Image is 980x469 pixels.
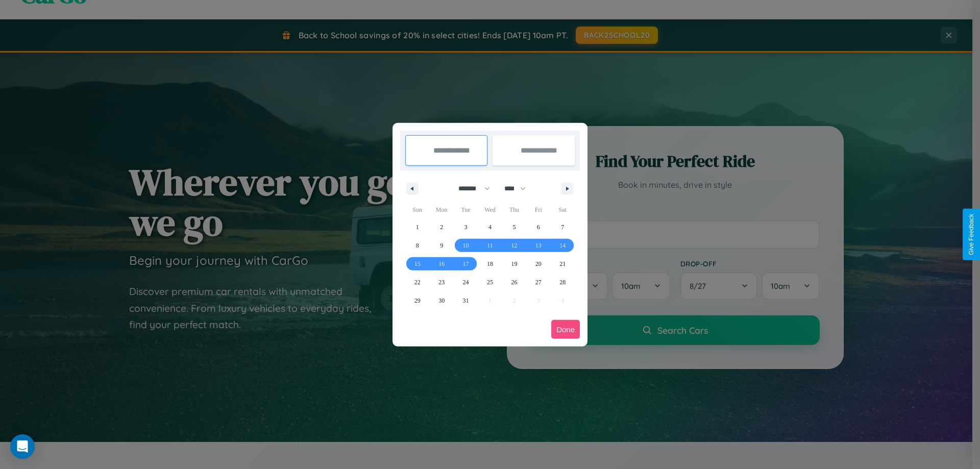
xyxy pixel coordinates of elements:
span: 9 [440,236,443,255]
span: 6 [537,218,540,236]
span: 11 [487,236,493,255]
span: Wed [478,202,502,218]
button: 26 [502,273,526,291]
button: Done [551,320,580,339]
span: 22 [414,273,421,291]
span: 4 [488,218,492,236]
span: 13 [535,236,542,255]
span: 12 [511,236,517,255]
span: 23 [438,273,445,291]
span: 27 [535,273,542,291]
button: 16 [429,255,453,273]
span: 31 [463,291,469,310]
button: 27 [526,273,550,291]
button: 31 [454,291,478,310]
button: 4 [478,218,502,236]
span: 10 [463,236,469,255]
span: 15 [414,255,421,273]
button: 14 [551,236,575,255]
button: 5 [502,218,526,236]
button: 23 [429,273,453,291]
span: 14 [559,236,566,255]
button: 10 [454,236,478,255]
span: Thu [502,202,526,218]
span: Fri [526,202,550,218]
span: 16 [438,255,445,273]
button: 8 [405,236,429,255]
button: 9 [429,236,453,255]
span: Tue [454,202,478,218]
button: 12 [502,236,526,255]
button: 17 [454,255,478,273]
span: 25 [487,273,493,291]
button: 28 [551,273,575,291]
button: 18 [478,255,502,273]
button: 11 [478,236,502,255]
span: 21 [559,255,566,273]
span: 8 [416,236,419,255]
button: 7 [551,218,575,236]
button: 15 [405,255,429,273]
span: 30 [438,291,445,310]
span: 20 [535,255,542,273]
span: 28 [559,273,566,291]
span: 7 [561,218,564,236]
span: 2 [440,218,443,236]
span: 29 [414,291,421,310]
button: 25 [478,273,502,291]
button: 3 [454,218,478,236]
button: 22 [405,273,429,291]
button: 20 [526,255,550,273]
button: 29 [405,291,429,310]
span: Sun [405,202,429,218]
button: 6 [526,218,550,236]
button: 24 [454,273,478,291]
div: Open Intercom Messenger [10,434,35,459]
span: 19 [511,255,517,273]
span: 17 [463,255,469,273]
div: Give Feedback [968,214,975,255]
span: 1 [416,218,419,236]
button: 19 [502,255,526,273]
span: 18 [487,255,493,273]
button: 1 [405,218,429,236]
button: 13 [526,236,550,255]
span: Sat [551,202,575,218]
button: 21 [551,255,575,273]
span: 3 [464,218,468,236]
span: 26 [511,273,517,291]
button: 2 [429,218,453,236]
span: 5 [512,218,516,236]
span: Mon [429,202,453,218]
button: 30 [429,291,453,310]
span: 24 [463,273,469,291]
